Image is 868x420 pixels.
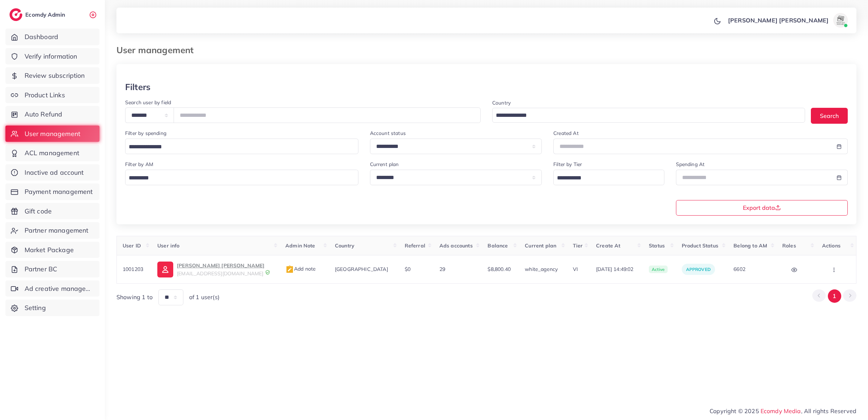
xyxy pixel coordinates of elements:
[25,284,94,293] span: Ad creative management
[5,222,99,239] a: Partner management
[782,242,796,249] span: Roles
[125,99,171,106] label: Search user by field
[25,71,85,80] span: Review subscription
[126,173,349,184] input: Search for option
[25,303,46,313] span: Setting
[724,13,851,27] a: [PERSON_NAME] [PERSON_NAME]avatar
[553,161,582,168] label: Filter by Tier
[5,164,99,181] a: Inactive ad account
[370,130,406,137] label: Account status
[728,16,829,25] p: [PERSON_NAME] [PERSON_NAME]
[123,242,141,249] span: User ID
[5,145,99,161] a: ACL management
[285,266,316,272] span: Add note
[25,245,74,255] span: Market Package
[5,183,99,200] a: Payment management
[573,242,583,249] span: Tier
[177,270,263,277] span: [EMAIL_ADDRESS][DOMAIN_NAME]
[25,168,84,177] span: Inactive ad account
[25,110,63,119] span: Auto Refund
[733,266,745,272] span: 6602
[493,110,796,121] input: Search for option
[116,45,199,55] h3: User management
[553,130,579,137] label: Created At
[488,266,510,272] span: $8,800.40
[801,407,856,415] span: , All rights Reserved
[25,187,93,196] span: Payment management
[5,203,99,220] a: Gift code
[5,67,99,84] a: Review subscription
[405,266,410,272] span: $0
[649,242,665,249] span: Status
[525,242,556,249] span: Current plan
[822,242,841,249] span: Actions
[25,226,89,235] span: Partner management
[649,266,668,273] span: active
[439,242,473,249] span: Ads accounts
[833,13,848,27] img: avatar
[553,170,664,185] div: Search for option
[126,141,349,153] input: Search for option
[573,266,578,272] span: VI
[370,161,399,168] label: Current plan
[25,52,77,61] span: Verify information
[676,200,848,216] button: Export data
[125,170,358,185] div: Search for option
[177,261,264,270] p: [PERSON_NAME] [PERSON_NAME]
[492,99,511,106] label: Country
[686,267,711,272] span: approved
[733,242,767,249] span: Belong to AM
[812,289,856,303] ul: Pagination
[828,289,841,303] button: Go to page 1
[9,8,22,21] img: logo
[335,266,388,272] span: [GEOGRAPHIC_DATA]
[5,106,99,123] a: Auto Refund
[439,266,445,272] span: 29
[9,8,67,21] a: logoEcomdy Admin
[335,242,354,249] span: Country
[285,265,294,274] img: admin_note.cdd0b510.svg
[25,32,58,42] span: Dashboard
[5,300,99,316] a: Setting
[525,266,558,272] span: white_agency
[743,205,781,211] span: Export data
[5,126,99,142] a: User management
[761,407,801,415] a: Ecomdy Media
[25,90,65,100] span: Product Links
[405,242,425,249] span: Referral
[189,293,220,301] span: of 1 user(s)
[116,293,153,301] span: Showing 1 to
[596,242,620,249] span: Create At
[488,242,508,249] span: Balance
[811,108,848,123] button: Search
[125,130,166,137] label: Filter by spending
[5,48,99,65] a: Verify information
[710,407,856,415] span: Copyright © 2025
[25,129,80,139] span: User management
[25,207,52,216] span: Gift code
[492,108,805,123] div: Search for option
[285,242,315,249] span: Admin Note
[125,139,358,154] div: Search for option
[25,264,58,274] span: Partner BC
[157,261,274,277] a: [PERSON_NAME] [PERSON_NAME][EMAIL_ADDRESS][DOMAIN_NAME]
[125,82,150,92] h3: Filters
[5,87,99,103] a: Product Links
[25,11,67,18] h2: Ecomdy Admin
[157,262,173,277] img: ic-user-info.36bf1079.svg
[596,266,637,273] span: [DATE] 14:49:02
[676,161,705,168] label: Spending At
[125,161,153,168] label: Filter by AM
[25,148,79,158] span: ACL management
[5,261,99,277] a: Partner BC
[682,242,718,249] span: Product Status
[5,29,99,45] a: Dashboard
[5,280,99,297] a: Ad creative management
[123,266,143,272] span: 1001203
[5,242,99,258] a: Market Package
[157,242,179,249] span: User info
[554,173,655,184] input: Search for option
[265,270,270,275] img: 9CAL8B2pu8EFxCJHYAAAAldEVYdGRhdGU6Y3JlYXRlADIwMjItMTItMDlUMDQ6NTg6MzkrMDA6MDBXSlgLAAAAJXRFWHRkYXR...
